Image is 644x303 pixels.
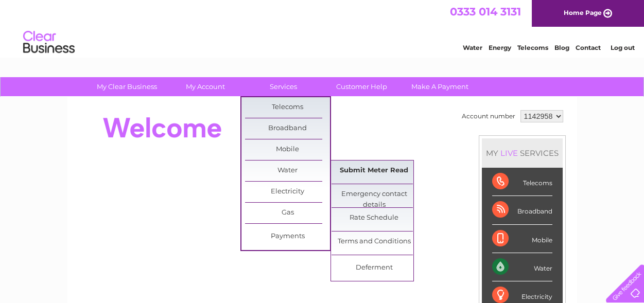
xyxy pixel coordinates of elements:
[498,148,520,158] div: LIVE
[163,77,248,96] a: My Account
[241,77,326,96] a: Services
[397,77,482,96] a: Make A Payment
[245,203,330,223] a: Gas
[84,77,169,96] a: My Clear Business
[492,225,552,253] div: Mobile
[79,6,566,50] div: Clear Business is a trading name of Verastar Limited (registered in [GEOGRAPHIC_DATA] No. 3667643...
[23,27,75,58] img: logo.png
[492,168,552,196] div: Telecoms
[482,138,563,168] div: MY SERVICES
[492,253,552,281] div: Water
[332,161,416,181] a: Submit Meter Read
[332,208,416,228] a: Rate Schedule
[332,184,416,205] a: Emergency contact details
[459,108,518,125] td: Account number
[463,44,482,51] a: Water
[610,44,634,51] a: Log out
[332,258,416,278] a: Deferment
[245,118,330,139] a: Broadband
[245,161,330,181] a: Water
[245,97,330,118] a: Telecoms
[332,231,416,252] a: Terms and Conditions
[245,139,330,160] a: Mobile
[492,196,552,224] div: Broadband
[489,44,511,51] a: Energy
[450,5,521,18] a: 0333 014 3131
[517,44,548,51] a: Telecoms
[245,182,330,202] a: Electricity
[576,44,601,51] a: Contact
[319,77,404,96] a: Customer Help
[245,226,330,247] a: Payments
[554,44,569,51] a: Blog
